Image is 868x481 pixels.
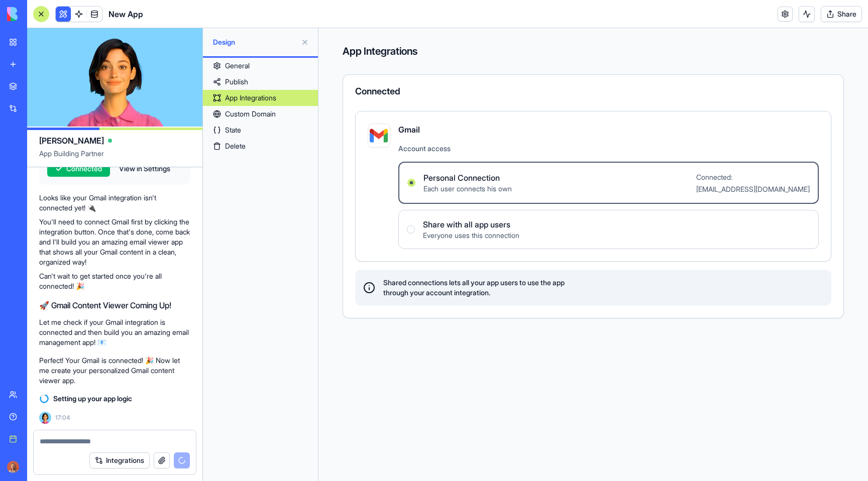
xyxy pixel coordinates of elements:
[203,138,318,154] a: Delete
[7,461,19,473] img: Marina_gj5dtt.jpg
[203,58,318,74] a: General
[203,74,318,90] a: Publish
[7,7,69,21] img: logo
[39,271,190,291] p: Can't wait to get started once you're all connected! 🎉
[407,179,415,187] button: Personal ConnectionEach user connects his ownConnected:[EMAIL_ADDRESS][DOMAIN_NAME]
[39,412,51,424] img: Ella_00000_wcx2te.png
[423,184,512,194] span: Each user connects his own
[39,149,190,167] span: App Building Partner
[696,173,810,193] span: Connected: [EMAIL_ADDRESS][DOMAIN_NAME]
[203,122,318,138] a: State
[398,124,819,136] span: Gmail
[89,452,150,468] button: Integrations
[39,299,190,311] h2: 🚀 Gmail Content Viewer Coming Up!
[39,217,190,267] p: You'll need to connect Gmail first by clicking the integration button. Once that's done, come bac...
[108,8,143,20] h1: New App
[423,218,519,230] span: Share with all app users
[203,106,318,122] a: Custom Domain
[114,161,175,177] button: View in Settings
[55,414,70,422] span: 17:04
[370,127,388,145] img: gmail
[423,230,519,240] span: Everyone uses this connection
[343,44,844,58] h4: App Integrations
[213,37,297,47] span: Design
[39,135,104,147] span: [PERSON_NAME]
[39,193,190,213] p: Looks like your Gmail integration isn't connected yet! 🔌
[39,355,190,386] p: Perfect! Your Gmail is connected! 🎉 Now let me create your personalized Gmail content viewer app.
[398,144,819,154] span: Account access
[383,278,565,298] span: Shared connections lets all your app users to use the app through your account integration.
[203,90,318,106] a: App Integrations
[423,172,512,184] span: Personal Connection
[407,225,415,233] button: Share with all app usersEveryone uses this connection
[53,394,132,404] span: Setting up your app logic
[821,6,862,22] button: Share
[47,161,110,177] button: Connected
[355,87,831,96] div: Connected
[66,164,102,174] span: Connected
[39,317,190,347] p: Let me check if your Gmail integration is connected and then build you an amazing email managemen...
